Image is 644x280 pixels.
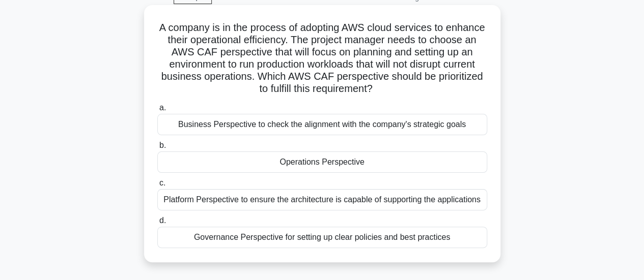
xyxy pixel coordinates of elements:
[156,21,488,96] h5: A company is in the process of adopting AWS cloud services to enhance their operational efficienc...
[157,227,487,248] div: Governance Perspective for setting up clear policies and best practices
[157,114,487,135] div: Business Perspective to check the alignment with the company's strategic goals
[157,189,487,210] div: Platform Perspective to ensure the architecture is capable of supporting the applications
[159,178,165,187] span: c.
[157,151,487,173] div: Operations Perspective
[159,216,166,225] span: d.
[159,103,166,112] span: a.
[159,141,166,149] span: b.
